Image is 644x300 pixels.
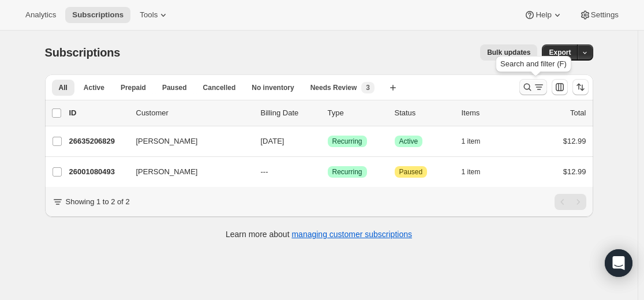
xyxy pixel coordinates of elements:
[59,83,68,92] span: All
[136,107,252,119] p: Customer
[552,79,568,95] button: Customize table column order and visibility
[121,83,146,92] span: Prepaid
[65,7,130,23] button: Subscriptions
[395,107,452,119] p: Status
[517,7,570,23] button: Help
[384,80,402,96] button: Create new view
[261,167,268,176] span: ---
[542,44,578,61] button: Export
[555,194,586,210] nav: Pagination
[536,10,551,20] span: Help
[72,10,123,20] span: Subscriptions
[570,107,586,119] p: Total
[261,107,319,119] p: Billing Date
[84,83,104,92] span: Active
[129,163,245,181] button: [PERSON_NAME]
[462,164,493,180] button: 1 item
[462,133,493,149] button: 1 item
[549,48,571,57] span: Export
[591,10,619,20] span: Settings
[252,83,294,92] span: No inventory
[69,166,127,178] p: 26001080493
[136,136,198,147] span: [PERSON_NAME]
[462,167,481,177] span: 1 item
[66,196,130,208] p: Showing 1 to 2 of 2
[136,166,198,178] span: [PERSON_NAME]
[45,46,121,59] span: Subscriptions
[605,249,632,277] div: Open Intercom Messenger
[399,137,418,146] span: Active
[519,79,547,95] button: Search and filter results
[480,44,537,61] button: Bulk updates
[366,83,370,92] span: 3
[572,7,626,23] button: Settings
[129,132,245,151] button: [PERSON_NAME]
[563,137,586,145] span: $12.99
[399,167,423,177] span: Paused
[69,107,127,119] p: ID
[332,167,362,177] span: Recurring
[69,133,586,149] div: 26635206829[PERSON_NAME][DATE]SuccessRecurringSuccessActive1 item$12.99
[328,107,385,119] div: Type
[291,230,412,239] a: managing customer subscriptions
[69,164,586,180] div: 26001080493[PERSON_NAME]---SuccessRecurringAttentionPaused1 item$12.99
[462,107,519,119] div: Items
[203,83,236,92] span: Cancelled
[18,7,63,23] button: Analytics
[162,83,187,92] span: Paused
[310,83,357,92] span: Needs Review
[462,137,481,146] span: 1 item
[69,136,127,147] p: 26635206829
[563,167,586,176] span: $12.99
[133,7,176,23] button: Tools
[140,10,158,20] span: Tools
[25,10,56,20] span: Analytics
[487,48,530,57] span: Bulk updates
[332,137,362,146] span: Recurring
[261,137,284,145] span: [DATE]
[226,228,412,240] p: Learn more about
[69,107,586,119] div: IDCustomerBilling DateTypeStatusItemsTotal
[572,79,589,95] button: Sort the results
